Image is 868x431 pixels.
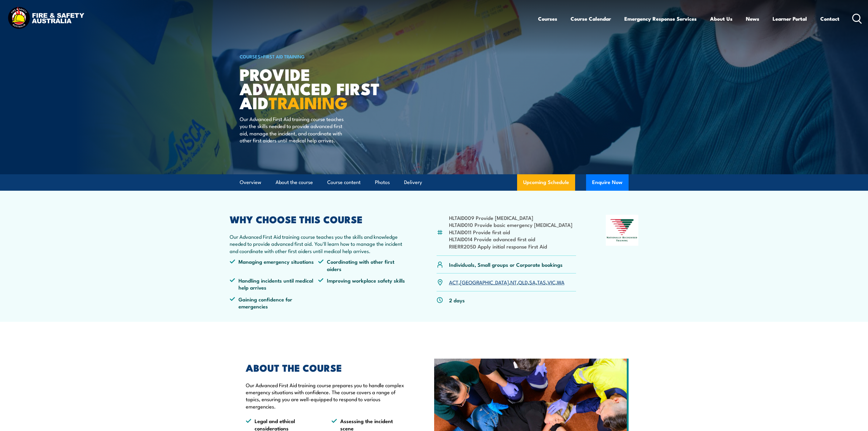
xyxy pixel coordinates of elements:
[529,278,536,286] a: SA
[230,296,318,310] li: Gaining confidence for emergencies
[624,11,697,27] a: Emergency Response Services
[606,215,639,246] img: Nationally Recognised Training logo.
[449,279,564,286] p: , , , , , , ,
[449,214,572,221] li: HLTAID009 Provide [MEDICAL_DATA]
[820,11,839,27] a: Contact
[449,278,458,286] a: ACT
[746,11,759,27] a: News
[517,174,575,191] a: Upcoming Schedule
[246,363,406,372] h2: ABOUT THE COURSE
[449,228,572,235] li: HLTAID011 Provide first aid
[571,11,611,27] a: Course Calendar
[230,277,318,291] li: Handling incidents until medical help arrives
[449,243,572,250] li: RIIERR205D Apply initial response First Aid
[449,235,572,242] li: HLTAID014 Provide advanced first aid
[449,297,465,304] p: 2 days
[318,258,407,272] li: Coordinating with other first aiders
[449,261,563,268] p: Individuals, Small groups or Corporate bookings
[557,278,564,286] a: WA
[773,11,807,27] a: Learner Portal
[240,53,260,60] a: COURSES
[240,53,390,60] h6: >
[240,115,351,144] p: Our Advanced First Aid training course teaches you the skills needed to provide advanced first ai...
[327,174,361,190] a: Course content
[230,258,318,272] li: Managing emergency situations
[240,67,390,109] h1: Provide Advanced First Aid
[537,278,546,286] a: TAS
[230,233,407,254] p: Our Advanced First Aid training course teaches you the skills and knowledge needed to provide adv...
[510,278,517,286] a: NT
[246,381,406,410] p: Our Advanced First Aid training course prepares you to handle complex emergency situations with c...
[230,215,407,223] h2: WHY CHOOSE THIS COURSE
[449,221,572,228] li: HLTAID010 Provide basic emergency [MEDICAL_DATA]
[269,89,348,115] strong: TRAINING
[518,278,528,286] a: QLD
[547,278,555,286] a: VIC
[263,53,305,60] a: First Aid Training
[586,174,629,191] button: Enquire Now
[276,174,313,190] a: About the course
[710,11,732,27] a: About Us
[538,11,557,27] a: Courses
[318,277,407,291] li: Improving workplace safety skills
[404,174,422,190] a: Delivery
[460,278,509,286] a: [GEOGRAPHIC_DATA]
[240,174,261,190] a: Overview
[375,174,390,190] a: Photos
